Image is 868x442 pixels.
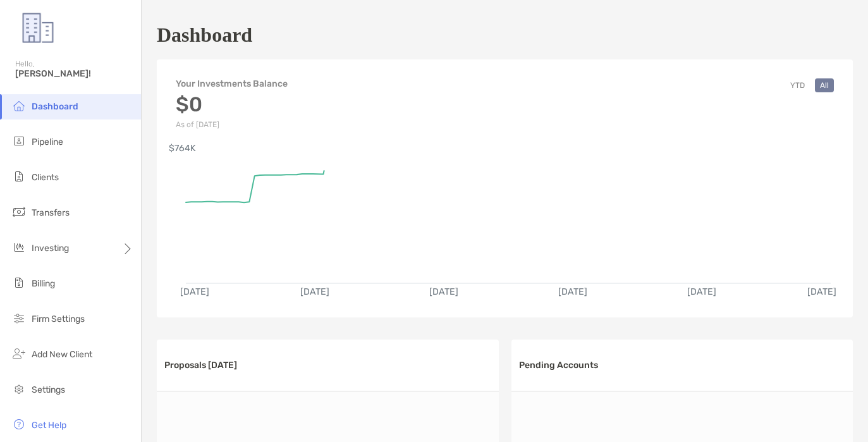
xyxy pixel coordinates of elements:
button: YTD [785,78,810,92]
img: Zoe Logo [15,5,61,51]
img: dashboard icon [11,98,27,113]
span: Add New Client [32,349,92,360]
text: [DATE] [687,286,716,297]
img: add_new_client icon [11,346,27,361]
h3: Pending Accounts [519,360,598,371]
span: Transfers [32,207,70,218]
span: Clients [32,172,59,183]
img: pipeline icon [11,133,27,149]
text: [DATE] [807,286,836,297]
h3: $0 [176,92,288,116]
img: get-help icon [11,417,27,432]
img: investing icon [11,240,27,255]
span: Settings [32,384,65,395]
img: billing icon [11,275,27,290]
span: Dashboard [32,101,78,112]
text: [DATE] [180,286,209,297]
text: [DATE] [429,286,458,297]
span: Get Help [32,420,66,431]
span: Investing [32,243,69,254]
text: [DATE] [558,286,587,297]
img: transfers icon [11,204,27,219]
span: Firm Settings [32,314,85,324]
span: [PERSON_NAME]! [15,68,133,79]
span: Billing [32,278,55,289]
h4: Your Investments Balance [176,78,288,89]
h3: Proposals [DATE] [164,360,237,371]
span: Pipeline [32,137,63,147]
text: [DATE] [300,286,329,297]
text: $764K [169,143,196,154]
p: As of [DATE] [176,120,288,129]
img: settings icon [11,381,27,396]
h1: Dashboard [157,23,252,47]
img: firm-settings icon [11,310,27,326]
img: clients icon [11,169,27,184]
button: All [815,78,834,92]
